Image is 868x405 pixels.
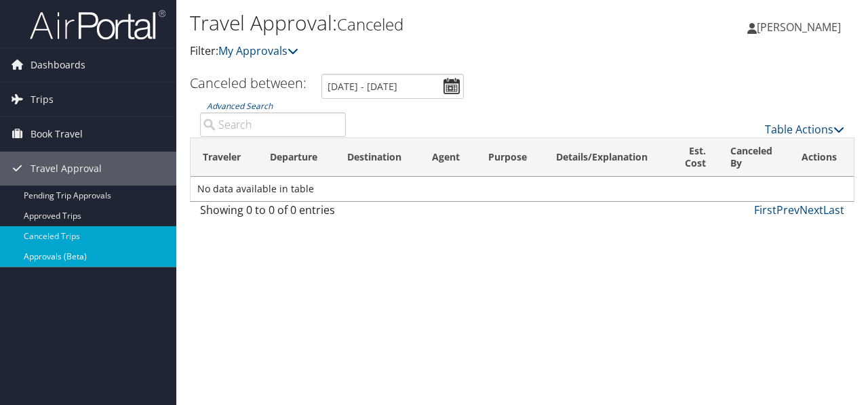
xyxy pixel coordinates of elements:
span: [PERSON_NAME] [757,20,841,35]
h1: Travel Approval: [190,9,633,37]
input: Advanced Search [200,112,346,137]
th: Canceled By: activate to sort column ascending [718,138,790,177]
a: Next [800,202,823,217]
th: Purpose [476,138,544,177]
th: Actions [789,138,854,177]
a: Advanced Search [207,100,273,112]
td: No data available in table [191,177,854,201]
div: Showing 0 to 0 of 0 entries [200,202,346,225]
th: Traveler: activate to sort column ascending [191,138,258,177]
a: Table Actions [765,122,844,137]
span: Trips [31,83,54,116]
span: Book Travel [31,117,83,151]
th: Est. Cost: activate to sort column ascending [669,138,717,177]
span: Dashboards [31,48,85,82]
a: My Approvals [218,43,298,58]
a: First [754,202,776,217]
th: Destination: activate to sort column ascending [335,138,420,177]
th: Agent [420,138,476,177]
a: Last [823,202,844,217]
p: Filter: [190,43,633,60]
span: Travel Approval [31,152,102,186]
th: Departure: activate to sort column ascending [258,138,335,177]
small: Canceled [337,13,403,35]
h3: Canceled between: [190,74,307,92]
a: Prev [776,202,800,217]
img: airportal-logo.png [30,9,165,41]
th: Details/Explanation [544,138,669,177]
input: [DATE] - [DATE] [321,74,464,99]
a: [PERSON_NAME] [747,7,854,47]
